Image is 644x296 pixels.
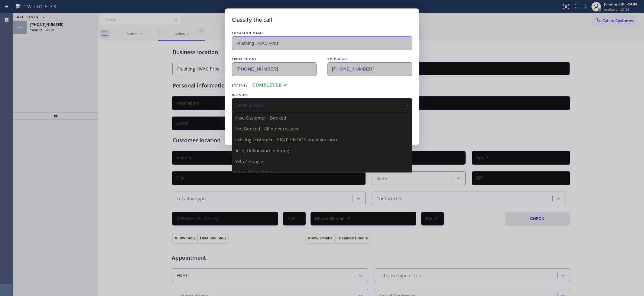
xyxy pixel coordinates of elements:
div: New Customer - Booked [232,112,412,123]
div: LOCATION NAME [232,30,412,36]
div: FROM PHONE [232,56,317,62]
input: From phone [232,62,317,76]
div: REASON: [232,92,412,98]
div: Tech, Unknown/didnt ring [232,145,412,156]
span: Status: [232,83,248,87]
input: To phone [327,62,412,76]
div: Existing Customer - ETA/PI/REDO/complain/cancel [232,134,412,145]
div: Yelp / Google [232,156,412,167]
div: Not Booked - All other reasons [232,123,412,134]
h5: Classify the call [232,16,272,24]
div: Select a reason [235,102,409,109]
div: TO PHONE [327,56,412,62]
span: COMPLETED [252,83,288,87]
div: Spam/Advertising [232,167,412,178]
